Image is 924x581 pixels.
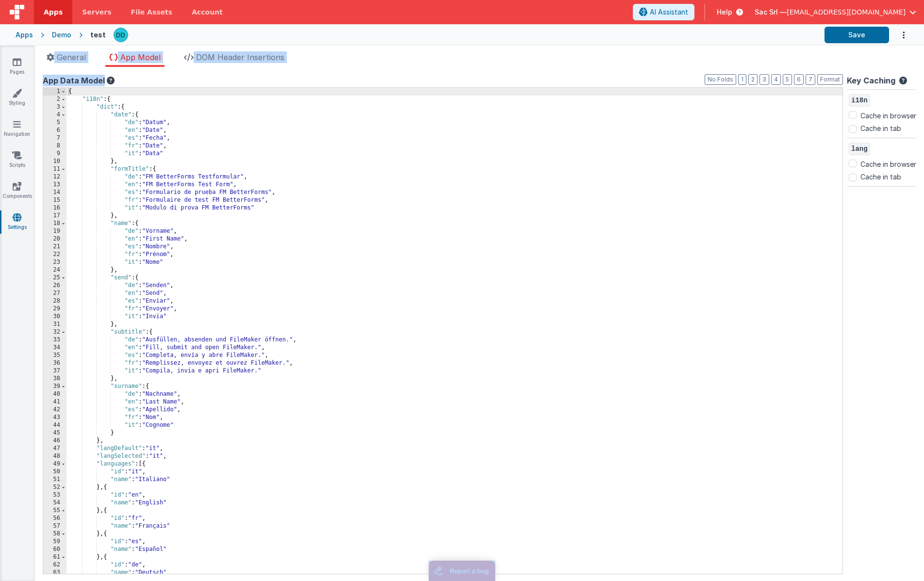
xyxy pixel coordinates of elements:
div: 46 [43,437,66,445]
div: 56 [43,515,66,522]
span: lang [849,143,870,155]
span: DOM Header Insertions [196,52,284,62]
div: 41 [43,398,66,406]
span: Sac Srl — [755,7,787,17]
div: 14 [43,189,66,196]
div: 9 [43,150,66,158]
div: 34 [43,344,66,352]
div: 12 [43,173,66,181]
button: Sac Srl — [EMAIL_ADDRESS][DOMAIN_NAME] [755,7,916,17]
div: 42 [43,406,66,414]
div: 7 [43,134,66,142]
span: Help [717,7,732,17]
span: Apps [44,7,63,17]
button: Format [817,74,843,85]
div: 54 [43,499,66,507]
button: 2 [748,74,758,85]
div: 61 [43,553,66,561]
div: 43 [43,414,66,421]
h4: Key Caching [847,77,895,85]
div: 31 [43,321,66,328]
div: 16 [43,204,66,212]
div: 22 [43,251,66,258]
div: 5 [43,119,66,127]
label: Cache in tab [860,172,901,182]
div: 60 [43,546,66,553]
button: AI Assistant [633,4,694,20]
div: 27 [43,290,66,297]
div: 23 [43,258,66,266]
button: Save [825,27,889,43]
div: 8 [43,142,66,150]
span: File Assets [131,7,173,17]
div: 33 [43,336,66,344]
div: 49 [43,460,66,468]
div: 21 [43,243,66,251]
div: test [90,30,106,40]
div: 44 [43,421,66,429]
span: General [57,52,86,62]
div: 3 [43,103,66,111]
button: No Folds [705,74,736,85]
div: 29 [43,305,66,313]
div: 58 [43,530,66,538]
span: App Model [120,52,161,62]
div: 39 [43,383,66,390]
button: 4 [771,74,781,85]
div: 53 [43,491,66,499]
div: 1 [43,88,66,96]
div: 11 [43,165,66,173]
div: 35 [43,352,66,359]
div: 32 [43,328,66,336]
div: 50 [43,468,66,476]
div: 28 [43,297,66,305]
div: 47 [43,445,66,452]
button: Options [889,25,908,45]
div: 38 [43,375,66,383]
div: 62 [43,561,66,569]
div: 18 [43,220,66,227]
label: Cache in browser [860,109,916,121]
div: 15 [43,196,66,204]
span: AI Assistant [650,7,688,17]
div: 52 [43,484,66,491]
div: 51 [43,476,66,484]
div: 4 [43,111,66,119]
label: Cache in browser [860,158,916,169]
div: 30 [43,313,66,321]
div: Demo [52,30,71,40]
button: 7 [806,74,815,85]
div: 6 [43,127,66,134]
span: Servers [82,7,111,17]
button: 3 [759,74,769,85]
button: 6 [794,74,804,85]
div: Apps [16,30,33,40]
button: 1 [738,74,746,85]
div: 10 [43,158,66,165]
div: 40 [43,390,66,398]
div: 45 [43,429,66,437]
div: 55 [43,507,66,515]
div: App Data Model [43,75,843,86]
div: 25 [43,274,66,282]
label: Cache in tab [860,123,901,133]
div: 57 [43,522,66,530]
div: 17 [43,212,66,220]
div: 59 [43,538,66,546]
div: 13 [43,181,66,189]
div: 20 [43,235,66,243]
div: 48 [43,452,66,460]
iframe: Marker.io feedback button [429,561,495,581]
div: 63 [43,569,66,577]
button: 5 [783,74,792,85]
img: 5566de74795503dc7562e9a7bf0f5380 [114,28,128,42]
div: 37 [43,367,66,375]
div: 24 [43,266,66,274]
div: 36 [43,359,66,367]
div: 2 [43,96,66,103]
div: 26 [43,282,66,290]
div: 19 [43,227,66,235]
span: i18n [849,94,870,107]
span: [EMAIL_ADDRESS][DOMAIN_NAME] [787,7,906,17]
